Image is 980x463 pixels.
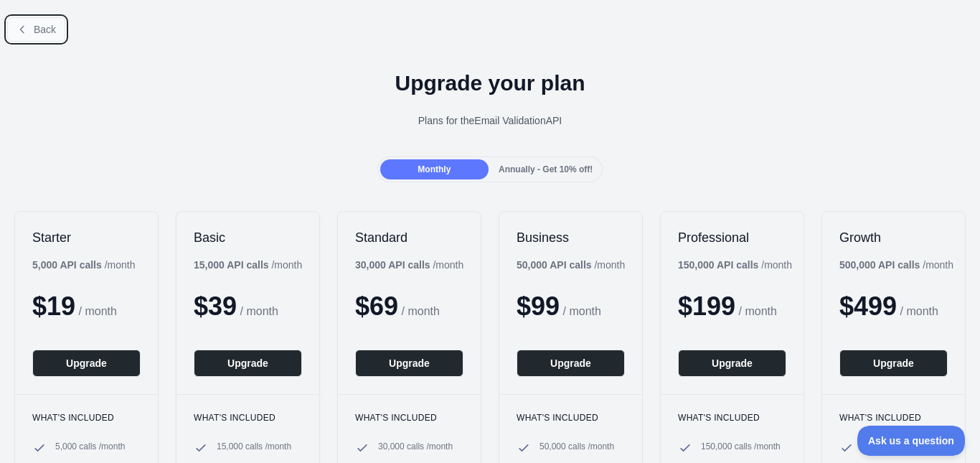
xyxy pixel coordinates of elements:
b: 500,000 API calls [839,259,920,271]
span: $ 499 [839,291,897,321]
h2: Standard [355,229,463,246]
b: 150,000 API calls [678,259,758,271]
h2: Business [517,229,625,246]
span: $ 99 [517,291,560,321]
h2: Professional [678,229,786,246]
div: / month [678,258,792,272]
div: / month [839,258,953,272]
iframe: Toggle Customer Support [857,426,966,456]
span: $ 69 [355,291,398,321]
span: $ 199 [678,291,735,321]
b: 50,000 API calls [517,259,592,271]
b: 30,000 API calls [355,259,430,271]
div: / month [355,258,463,272]
h2: Growth [839,229,948,246]
div: / month [517,258,625,272]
